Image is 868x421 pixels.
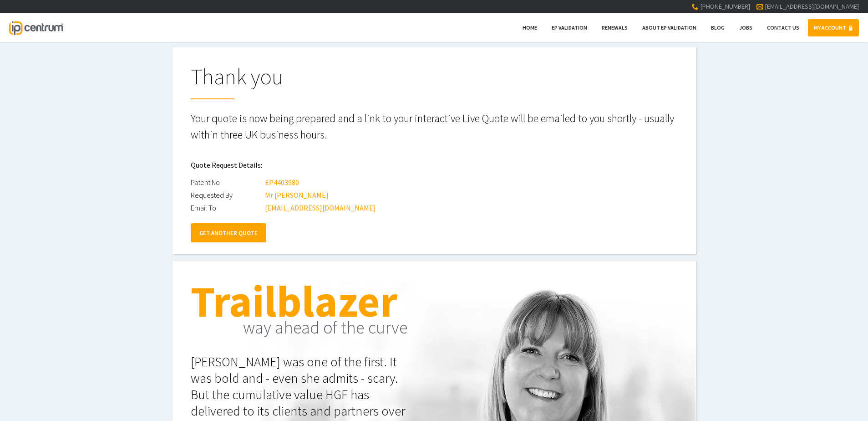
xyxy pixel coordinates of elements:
[602,24,628,31] span: Renewals
[596,19,634,36] a: Renewals
[642,24,696,31] span: About EP Validation
[767,24,799,31] span: Contact Us
[761,19,805,36] a: Contact Us
[191,223,266,242] a: GET ANOTHER QUOTE
[191,154,678,176] h2: Quote Request Details:
[265,201,376,214] div: [EMAIL_ADDRESS][DOMAIN_NAME]
[711,24,725,31] span: Blog
[808,19,859,36] a: MY ACCOUNT
[700,2,750,10] span: [PHONE_NUMBER]
[265,189,329,201] div: Mr [PERSON_NAME]
[191,189,264,201] div: Requested By
[9,13,63,42] a: IP Centrum
[517,19,543,36] a: Home
[191,66,678,99] h1: Thank you
[552,24,587,31] span: EP Validation
[739,24,752,31] span: Jobs
[191,201,264,214] div: Email To
[546,19,593,36] a: EP Validation
[765,2,859,10] a: [EMAIL_ADDRESS][DOMAIN_NAME]
[265,176,299,189] div: EP4403980
[191,110,678,143] p: Your quote is now being prepared and a link to your interactive Live Quote will be emailed to you...
[705,19,731,36] a: Blog
[733,19,758,36] a: Jobs
[191,176,264,189] div: Patent No
[523,24,537,31] span: Home
[636,19,702,36] a: About EP Validation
